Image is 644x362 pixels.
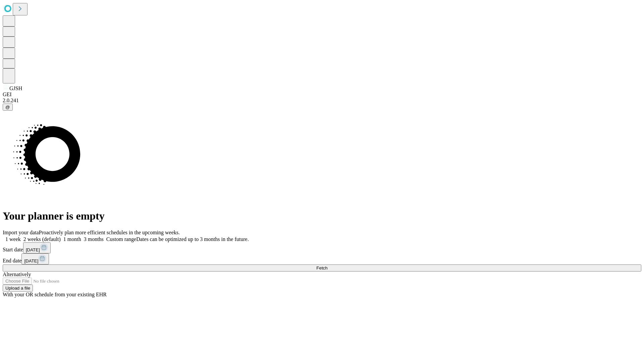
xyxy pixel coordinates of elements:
div: Start date [3,242,641,253]
div: 2.0.241 [3,98,641,104]
button: [DATE] [23,242,51,253]
span: GJSH [9,85,22,91]
span: @ [5,105,10,110]
span: 2 weeks (default) [23,236,61,242]
div: End date [3,253,641,264]
span: Alternatively [3,271,31,277]
span: With your OR schedule from your existing EHR [3,292,107,297]
span: 3 months [84,236,104,242]
h1: Your planner is empty [3,210,641,222]
span: 1 month [63,236,81,242]
span: Proactively plan more efficient schedules in the upcoming weeks. [39,230,180,235]
span: 1 week [5,236,21,242]
span: [DATE] [26,247,40,252]
span: Dates can be optimized up to 3 months in the future. [136,236,249,242]
button: [DATE] [21,253,49,264]
span: Import your data [3,230,39,235]
button: @ [3,104,13,111]
button: Fetch [3,264,641,271]
span: Fetch [316,265,327,270]
span: Custom range [106,236,136,242]
div: GEI [3,92,641,98]
span: [DATE] [24,258,38,263]
button: Upload a file [3,285,33,292]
